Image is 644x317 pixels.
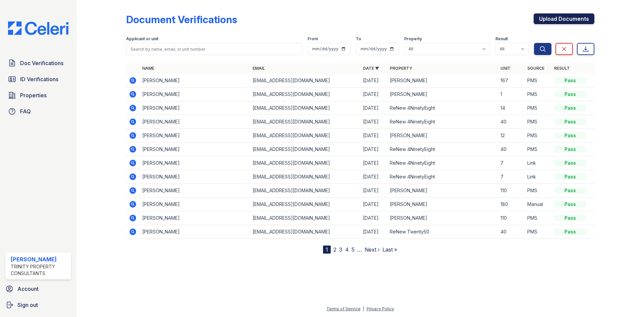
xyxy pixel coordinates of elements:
td: [PERSON_NAME] [140,129,250,143]
td: 14 [498,101,525,115]
td: [DATE] [360,74,387,88]
td: [PERSON_NAME] [140,115,250,129]
td: [DATE] [360,184,387,198]
td: PMS [525,211,551,225]
td: [PERSON_NAME] [387,184,497,198]
td: [DATE] [360,101,387,115]
td: [EMAIL_ADDRESS][DOMAIN_NAME] [250,184,360,198]
td: PMS [525,225,551,239]
a: Upload Documents [534,13,594,24]
span: Doc Verifications [20,59,63,67]
td: [EMAIL_ADDRESS][DOMAIN_NAME] [250,74,360,88]
a: Account [3,282,74,296]
div: Document Verifications [126,13,237,25]
td: PMS [525,129,551,143]
a: Terms of Service [326,306,361,311]
label: Applicant or unit [126,36,158,42]
td: PMS [525,101,551,115]
td: [PERSON_NAME] [387,74,497,88]
td: [PERSON_NAME] [387,198,497,211]
td: PMS [525,74,551,88]
div: Pass [554,91,586,98]
td: [PERSON_NAME] [140,211,250,225]
td: ReNew 4NinetyEight [387,170,497,184]
td: 167 [498,74,525,88]
a: Properties [5,89,71,102]
td: [DATE] [360,211,387,225]
div: 1 [323,246,331,254]
a: Source [527,66,544,71]
td: ReNew 4NinetyEight [387,143,497,156]
div: Pass [554,160,586,166]
td: [DATE] [360,225,387,239]
a: Next › [365,246,380,253]
td: [PERSON_NAME] [140,198,250,211]
td: 110 [498,211,525,225]
td: PMS [525,184,551,198]
td: [DATE] [360,198,387,211]
div: Pass [554,105,586,111]
td: Link [525,156,551,170]
div: Trinity Property Consultants [11,263,68,277]
a: Unit [500,66,511,71]
td: [EMAIL_ADDRESS][DOMAIN_NAME] [250,170,360,184]
td: [DATE] [360,143,387,156]
td: PMS [525,88,551,101]
a: Property [390,66,412,71]
div: | [363,306,364,311]
a: Email [253,66,265,71]
td: [PERSON_NAME] [387,129,497,143]
td: 12 [498,129,525,143]
td: Link [525,170,551,184]
td: [DATE] [360,88,387,101]
td: 7 [498,170,525,184]
td: [PERSON_NAME] [140,225,250,239]
a: Name [142,66,154,71]
td: 40 [498,225,525,239]
td: PMS [525,143,551,156]
a: Last » [382,246,397,253]
a: Result [554,66,570,71]
div: Pass [554,215,586,221]
div: Pass [554,228,586,235]
td: ReNew Twenty50 [387,225,497,239]
td: [PERSON_NAME] [140,101,250,115]
td: 40 [498,115,525,129]
td: 40 [498,143,525,156]
span: Properties [20,91,47,99]
td: [EMAIL_ADDRESS][DOMAIN_NAME] [250,129,360,143]
td: 1 [498,88,525,101]
td: [EMAIL_ADDRESS][DOMAIN_NAME] [250,225,360,239]
div: Pass [554,173,586,180]
span: … [357,246,362,254]
label: Result [495,36,508,42]
label: To [356,36,361,42]
a: Date ▼ [363,66,379,71]
a: 4 [345,246,349,253]
td: ReNew 4NinetyEight [387,156,497,170]
div: Pass [554,132,586,139]
a: Sign out [3,298,74,312]
td: Manual [525,198,551,211]
td: [EMAIL_ADDRESS][DOMAIN_NAME] [250,156,360,170]
div: Pass [554,201,586,208]
img: CE_Logo_Blue-a8612792a0a2168367f1c8372b55b34899dd931a85d93a1a3d3e32e68fde9ad4.png [3,21,74,35]
input: Search by name, email, or unit number [126,43,302,55]
div: Pass [554,118,586,125]
td: [PERSON_NAME] [387,88,497,101]
td: [DATE] [360,170,387,184]
td: [PERSON_NAME] [140,74,250,88]
div: [PERSON_NAME] [11,255,68,263]
td: [DATE] [360,129,387,143]
td: [EMAIL_ADDRESS][DOMAIN_NAME] [250,143,360,156]
td: [PERSON_NAME] [387,211,497,225]
td: [DATE] [360,115,387,129]
span: Account [17,285,39,293]
td: ReNew 4NinetyEight [387,115,497,129]
div: Pass [554,77,586,84]
td: [EMAIL_ADDRESS][DOMAIN_NAME] [250,211,360,225]
label: From [308,36,318,42]
a: FAQ [5,105,71,118]
td: [DATE] [360,156,387,170]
